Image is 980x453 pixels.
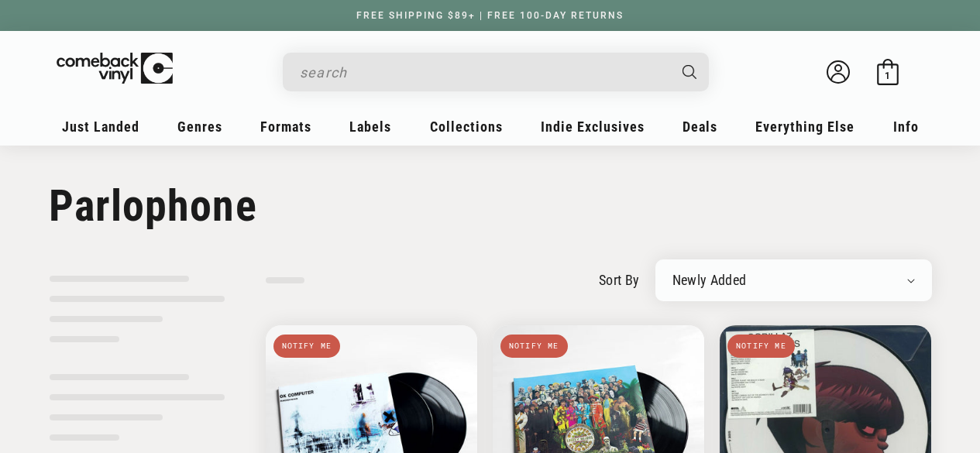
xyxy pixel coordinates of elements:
[177,118,222,135] span: Genres
[283,53,709,91] div: Search
[599,269,640,290] label: sort by
[260,118,311,135] span: Formats
[755,118,854,135] span: Everything Else
[885,70,890,81] span: 1
[893,118,919,135] span: Info
[669,53,710,91] button: Search
[341,10,639,21] a: FREE SHIPPING $89+ | FREE 100-DAY RETURNS
[541,118,645,135] span: Indie Exclusives
[430,118,503,135] span: Collections
[300,57,667,88] input: search
[49,180,932,232] h1: Parlophone
[62,118,139,135] span: Just Landed
[683,118,717,135] span: Deals
[349,118,391,135] span: Labels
